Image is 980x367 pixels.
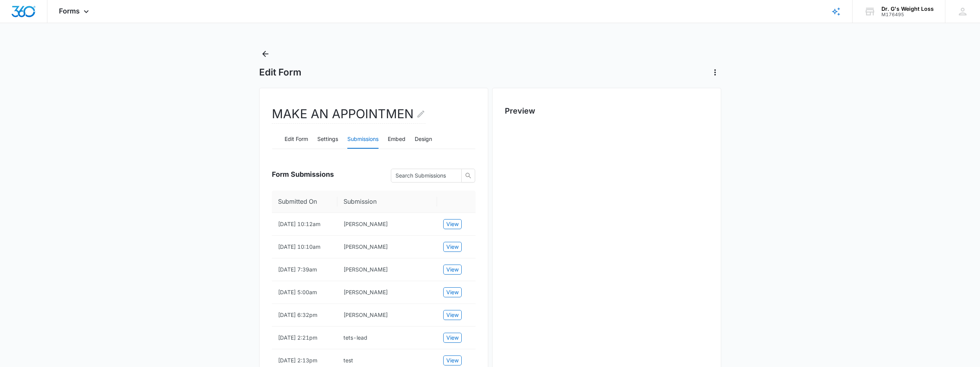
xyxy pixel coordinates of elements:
[337,191,437,213] th: Submission
[416,105,426,123] button: Edit Form Name
[259,67,302,78] h1: Edit Form
[461,169,475,183] button: search
[272,213,337,236] td: [DATE] 10:12am
[446,311,459,319] span: View
[337,327,437,349] td: tets-lead
[272,258,337,281] td: [DATE] 7:39am
[443,265,462,275] button: View
[415,130,432,149] button: Design
[388,130,405,149] button: Embed
[272,169,334,179] span: Form Submissions
[395,171,451,180] input: Search Submissions
[505,105,709,117] h2: Preview
[443,333,462,343] button: View
[446,220,459,228] span: View
[272,191,337,213] th: Submitted On
[278,197,325,206] span: Submitted On
[446,288,459,297] span: View
[272,105,426,124] h2: MAKE AN APPOINTMEN
[337,236,437,258] td: Karuri Munene
[337,258,437,281] td: Martha Benoit
[446,356,459,365] span: View
[446,265,459,274] span: View
[59,7,80,15] span: Forms
[443,355,462,365] button: View
[709,66,721,79] button: Actions
[347,130,379,149] button: Submissions
[317,130,338,149] button: Settings
[337,213,437,236] td: Karuri Munene
[443,219,462,229] button: View
[272,327,337,349] td: [DATE] 2:21pm
[881,12,934,17] div: account id
[272,236,337,258] td: [DATE] 10:10am
[446,333,459,342] span: View
[443,287,462,297] button: View
[272,281,337,304] td: [DATE] 5:00am
[443,310,462,320] button: View
[446,243,459,251] span: View
[881,6,934,12] div: account name
[337,304,437,327] td: Kathleen Butler
[443,242,462,252] button: View
[462,173,475,179] span: search
[259,48,271,60] button: Back
[285,130,308,149] button: Edit Form
[272,304,337,327] td: [DATE] 6:32pm
[337,281,437,304] td: Juan A. Madruga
